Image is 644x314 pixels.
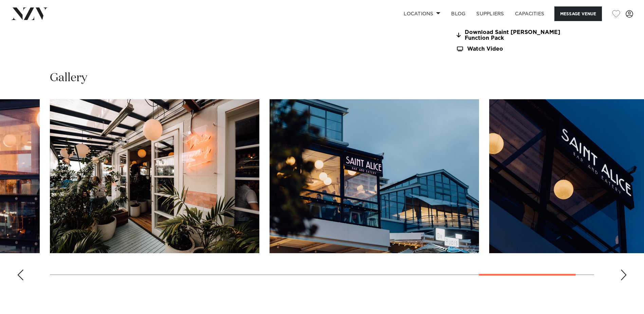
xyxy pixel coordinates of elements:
a: Download Saint [PERSON_NAME] Function Pack [456,30,567,41]
a: Watch Video [456,46,567,52]
swiper-slide: 12 / 14 [50,99,259,253]
swiper-slide: 13 / 14 [270,99,479,253]
a: SUPPLIERS [471,6,509,21]
img: nzv-logo.png [11,7,48,20]
a: Locations [398,6,446,21]
a: Capacities [510,6,550,21]
a: BLOG [446,6,471,21]
h2: Gallery [50,70,87,86]
button: Message Venue [554,6,602,21]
